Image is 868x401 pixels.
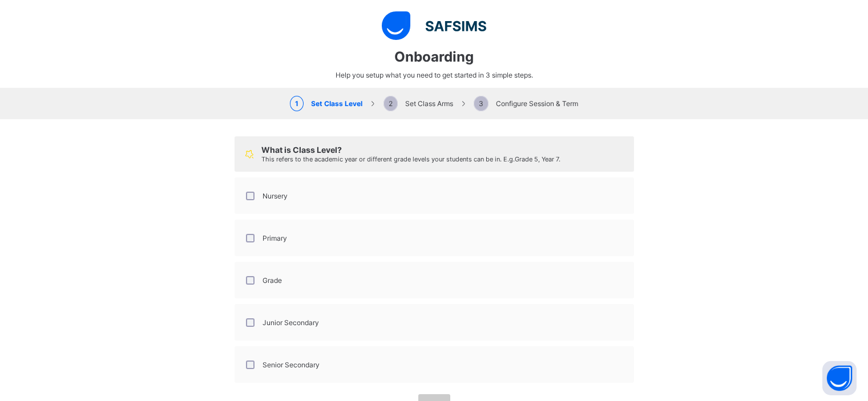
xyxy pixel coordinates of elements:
span: Set Class Arms [383,99,453,108]
button: Open asap [822,361,857,395]
span: 2 [383,96,398,111]
label: Grade [263,276,282,285]
span: Onboarding [394,48,474,65]
img: logo [382,11,486,40]
span: 1 [290,96,304,111]
label: Senior Secondary [263,361,320,369]
span: Configure Session & Term [474,99,578,108]
label: Junior Secondary [263,318,319,327]
span: What is Class Level? [261,145,342,155]
span: This refers to the academic year or different grade levels your students can be in. E.g. Grade 5,... [261,155,560,163]
span: 3 [474,96,488,111]
label: Nursery [263,192,288,200]
span: Help you setup what you need to get started in 3 simple steps. [336,71,533,79]
span: Set Class Level [290,99,362,108]
label: Primary [263,234,287,242]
